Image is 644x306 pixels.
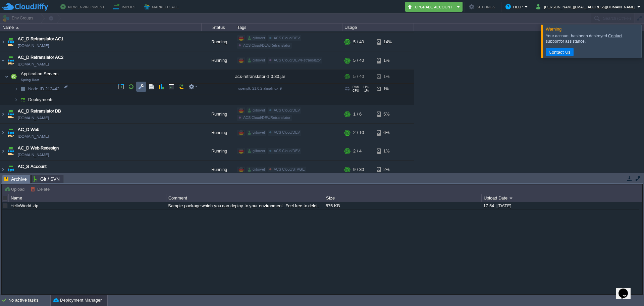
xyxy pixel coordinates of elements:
div: Size [324,194,481,202]
span: ACS Cloud/STAGE [274,167,305,171]
a: [DOMAIN_NAME] [18,42,49,49]
img: AMDAwAAAACH5BAEAAAAALAAAAAABAAEAAAICRAEAOw== [14,94,18,105]
div: 9 / 30 [353,161,364,179]
iframe: chat widget [616,279,637,299]
div: acs-retranslator-1.0.30.jar [235,70,342,83]
div: Comment [167,194,324,202]
img: AMDAwAAAACH5BAEAAAAALAAAAAABAAEAAAICRAEAOw== [0,105,6,123]
span: ACS Cloud/DEV [274,149,300,153]
a: Application ServersSpring Boot [20,71,60,76]
a: AC_D Web-Redesign [18,145,59,151]
div: Running [202,161,235,179]
div: Name [1,24,201,31]
div: Running [202,33,235,51]
button: Delete [31,186,52,192]
div: 2% [377,161,398,179]
div: Name [9,194,166,202]
img: AMDAwAAAACH5BAEAAAAALAAAAAABAAEAAAICRAEAOw== [6,161,15,179]
span: 1% [362,89,369,92]
div: No active tasks [8,295,50,306]
div: Tags [235,24,342,31]
div: Usage [343,24,414,31]
a: AC_D Retranslator AC1 [18,36,63,42]
span: ACS Cloud/DEV/Retranslator [243,116,290,120]
button: Contact Us [547,49,573,55]
button: Upgrade Account [407,3,455,11]
span: Spring Boot [21,78,39,82]
button: Deployment Manager [53,297,102,304]
img: AMDAwAAAACH5BAEAAAAALAAAAAABAAEAAAICRAEAOw== [0,51,6,70]
img: AMDAwAAAACH5BAEAAAAALAAAAAABAAEAAAICRAEAOw== [6,51,15,70]
a: Node ID:213442 [28,86,60,92]
a: AC_S Account [18,163,47,170]
div: Status [202,24,235,31]
span: Deployments [28,97,55,102]
div: 575 KB [324,202,481,210]
div: 5 / 40 [353,70,364,83]
div: glibovet [247,148,266,154]
div: 2 / 10 [353,124,364,142]
img: AMDAwAAAACH5BAEAAAAALAAAAAABAAEAAAICRAEAOw== [6,105,15,123]
img: AMDAwAAAACH5BAEAAAAALAAAAAABAAEAAAICRAEAOw== [6,33,15,51]
div: 1% [377,84,398,94]
span: ACS Cloud/DEV/Retranslator [274,58,321,62]
span: Archive [4,175,27,183]
div: Running [202,51,235,70]
div: Running [202,105,235,123]
button: Upload [4,186,26,192]
img: CloudJiffy [2,3,48,11]
span: ACS Cloud/DEV/Retranslator [243,43,290,47]
span: [DOMAIN_NAME] [18,115,49,121]
div: 1% [377,142,398,160]
div: Running [202,124,235,142]
a: [DOMAIN_NAME] [18,61,49,68]
span: 11% [362,85,369,89]
div: 5 / 40 [353,33,364,51]
img: AMDAwAAAACH5BAEAAAAALAAAAAABAAEAAAICRAEAOw== [5,70,9,83]
div: 17:54 | [DATE] [482,202,639,210]
div: glibovet [247,35,266,41]
span: RAM [353,85,360,89]
span: Warning [546,27,561,32]
img: AMDAwAAAACH5BAEAAAAALAAAAAABAAEAAAICRAEAOw== [16,27,19,29]
img: AMDAwAAAACH5BAEAAAAALAAAAAABAAEAAAICRAEAOw== [0,33,6,51]
button: Import [113,3,138,11]
div: 5% [377,105,398,123]
img: AMDAwAAAACH5BAEAAAAALAAAAAABAAEAAAICRAEAOw== [6,142,15,160]
span: Application Servers [20,71,60,77]
div: glibovet [247,167,266,173]
span: Node ID: [28,86,45,91]
a: AC_D Retranslator DB [18,108,61,115]
a: AC_D Retranslator AC2 [18,54,63,61]
img: AMDAwAAAACH5BAEAAAAALAAAAAABAAEAAAICRAEAOw== [18,84,28,94]
a: AC_D Web [18,126,39,133]
div: Sample package which you can deploy to your environment. Feel free to delete and upload a package... [166,202,323,210]
span: Git / SVN [34,175,60,183]
div: 1% [377,70,398,83]
div: 1 / 6 [353,105,362,123]
div: glibovet [247,130,266,136]
div: Running [202,142,235,160]
span: 213442 [28,86,60,92]
button: Help [505,3,525,11]
button: [PERSON_NAME][EMAIL_ADDRESS][DOMAIN_NAME] [536,3,637,11]
img: AMDAwAAAACH5BAEAAAAALAAAAAABAAEAAAICRAEAOw== [14,84,18,94]
a: HelloWorld.zip [10,203,38,208]
div: Your account has been destroyed. for assistance. [546,33,640,44]
div: 14% [377,33,398,51]
span: openjdk-21.0.2-almalinux-9 [238,86,282,90]
span: CPU [353,89,359,92]
button: Settings [469,3,497,11]
div: 2 / 4 [353,142,362,160]
button: New Environment [60,3,107,11]
a: [DOMAIN_NAME] [18,133,49,140]
div: 5 / 40 [353,51,364,70]
span: ACS Cloud/DEV [274,108,300,112]
img: AMDAwAAAACH5BAEAAAAALAAAAAABAAEAAAICRAEAOw== [6,124,15,142]
div: 6% [377,124,398,142]
div: glibovet [247,57,266,63]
